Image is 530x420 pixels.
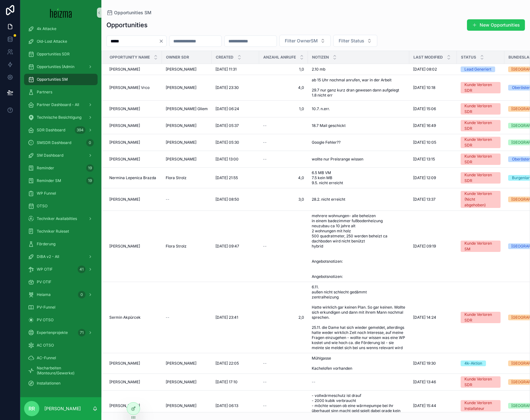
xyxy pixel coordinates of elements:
a: DiBA v2 - All [24,251,98,262]
span: Created [216,55,233,60]
a: 18.7 Mail geschickt [312,123,405,128]
a: 4,0 [263,175,304,180]
a: [PERSON_NAME] [109,123,158,128]
a: Sermin Akpürcek [109,315,158,320]
span: Opportunity Name [110,55,150,60]
span: [PERSON_NAME] [109,403,140,408]
span: [PERSON_NAME] [166,403,196,408]
a: [DATE] 05:37 [215,123,255,128]
a: [PERSON_NAME] [166,157,208,162]
span: [DATE] 06:13 [215,403,238,408]
a: 6.5 MB VM 7.5 kein MB 9.5. nicht erreicht [312,170,405,185]
div: 19 [86,177,94,185]
a: Kunde Verloren SDR [461,172,501,184]
a: -- [263,244,304,249]
a: [DATE] 09:47 [215,244,255,249]
span: Nermina Lepenica Brazda [109,175,156,180]
button: New Opportunities [467,19,525,31]
a: Kunde Verloren SDR [461,103,501,115]
a: Kunde Verloren SDR [461,376,501,388]
span: 6.11. außen nicht schlecht gedämmt zentralheizung Hatte wirklich gar keinen Plan. So gar keinen. ... [312,285,405,350]
span: Anzahl Anrufe [263,55,296,60]
a: Flora Strolz [166,175,208,180]
span: [DATE] 09:19 [413,244,436,249]
a: Google Fehler?? [312,140,405,145]
span: [DATE] 23:30 [215,85,239,90]
span: Flora Strolz [166,175,187,180]
a: 28.2. nicht erreicht [312,197,405,202]
a: Heiama0 [24,289,98,300]
span: AC-Funnel [37,355,56,360]
a: [PERSON_NAME] [109,197,158,202]
span: [PERSON_NAME] [109,197,140,202]
a: [PERSON_NAME] [109,140,158,145]
div: 394 [75,126,86,134]
a: -- [263,123,304,128]
a: [DATE] 19:30 [413,361,453,366]
span: Opportunities SM [114,9,151,16]
a: [PERSON_NAME] [166,140,208,145]
a: Partner Dashboard - All [24,99,98,110]
button: Select Button [279,35,331,47]
span: [PERSON_NAME] [109,123,140,128]
span: -- [263,157,267,162]
span: [DATE] 05:37 [215,123,239,128]
a: Installationen [24,378,98,389]
div: 0 [78,291,86,298]
a: Kunde Verloren SDR [461,137,501,148]
span: [DATE] 16:49 [413,123,436,128]
a: [DATE] 13:00 [215,157,255,162]
a: [DATE] 12:09 [413,175,453,180]
span: Sermin Akpürcek [109,315,141,320]
a: Mühlgasse Kachelofen vorhanden [312,356,405,371]
a: -- [263,157,304,162]
a: 3,0 [263,197,304,202]
a: [PERSON_NAME] [109,244,158,249]
a: WP Funnel [24,188,98,199]
a: - vollwärmeschutz ist drauf - 2000 kubik verbraucht - möchte wissen ob eine wärmepumpe bei ihr üb... [312,393,405,418]
span: 10.7. n.err. [312,106,330,111]
span: Partner Dashboard - All [37,102,79,107]
a: [DATE] 11:31 [215,67,255,72]
span: [DATE] 12:09 [413,175,436,180]
span: wollte nur Preisrange wissen [312,157,363,162]
span: [PERSON_NAME] [109,379,140,385]
span: [DATE] 09:47 [215,244,239,249]
span: 18.7 Mail geschickt [312,123,346,128]
a: [DATE] 05:30 [215,140,255,145]
div: Kunde Verloren SDR [464,120,497,131]
span: [DATE] 23:41 [215,315,238,320]
span: [DATE] 14:24 [413,315,436,320]
a: [DATE] 23:41 [215,315,255,320]
span: -- [166,315,169,320]
a: [DATE] 22:05 [215,361,255,366]
span: WP OTIF [37,267,53,272]
h1: Opportunities [106,21,148,29]
span: SMSDR Dashboard [37,140,71,145]
div: 19 [86,164,94,172]
a: [PERSON_NAME] [166,85,208,90]
button: Select Button [333,35,377,47]
span: Last Modified [413,55,443,60]
span: -- [263,403,267,408]
span: -- [312,379,316,385]
span: Owner SDR [166,55,189,60]
a: [PERSON_NAME] Vrco [109,85,158,90]
a: [DATE] 14:24 [413,315,453,320]
a: -- [263,403,304,408]
div: Kunde Verloren SM [464,241,497,252]
a: Techniker Availabilties [24,213,98,224]
a: [DATE] 15:44 [413,403,453,408]
span: SM Dashboard [37,153,63,158]
a: Kunde Verloren SDR [461,120,501,131]
a: -- [263,361,304,366]
a: Reminder19 [24,162,98,174]
a: -- [166,197,208,202]
span: 1,0 [263,106,304,111]
div: Kunde Verloren SDR [464,82,497,93]
a: OTSO [24,200,98,212]
a: Opportunities SM [106,9,151,16]
a: Technische Besichtigung [24,112,98,123]
a: Flora Strolz [166,244,208,249]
